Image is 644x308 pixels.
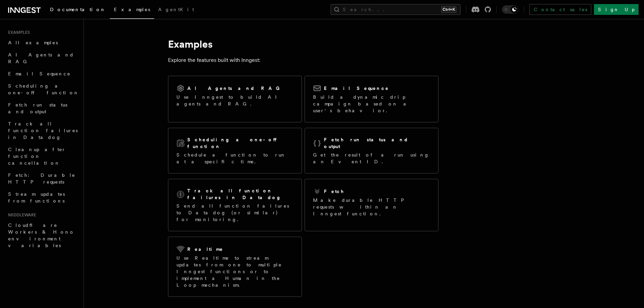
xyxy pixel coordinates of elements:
a: FetchMake durable HTTP requests within an Inngest function. [305,179,438,231]
p: Use Inngest to build AI agents and RAG. [176,94,293,107]
a: Email Sequence [5,68,79,80]
span: Examples [114,7,150,12]
p: Send all function failures to Datadog (or similar) for monitoring. [176,203,293,223]
h1: Examples [168,38,438,50]
span: All examples [8,40,58,45]
p: Use Realtime to stream updates from one to multiple Inngest functions or to implement a Human in ... [176,255,293,288]
a: Fetch run status and output [5,99,79,118]
kbd: Ctrl+K [441,6,456,13]
p: Get the result of a run using an Event ID. [313,151,430,165]
a: Sign Up [594,4,639,15]
a: Fetch run status and outputGet the result of a run using an Event ID. [305,128,438,173]
span: AI Agents and RAG [8,52,74,64]
button: Toggle dark mode [502,5,518,14]
h2: Track all function failures in Datadog [187,187,293,201]
span: Scheduling a one-off function [8,83,79,95]
span: Examples [5,30,30,35]
a: AI Agents and RAG [5,49,79,68]
a: Track all function failures in DatadogSend all function failures to Datadog (or similar) for moni... [168,179,302,231]
span: Fetch run status and output [8,102,67,114]
p: Schedule a function to run at a specific time. [176,151,293,165]
span: Middleware [5,212,36,218]
a: Track all function failures in Datadog [5,118,79,143]
h2: Fetch run status and output [324,136,430,150]
a: Documentation [46,2,110,18]
p: Build a dynamic drip campaign based on a user's behavior. [313,94,430,114]
h2: Realtime [187,246,223,253]
a: Scheduling a one-off function [5,80,79,99]
h2: Fetch [324,188,344,195]
a: RealtimeUse Realtime to stream updates from one to multiple Inngest functions or to implement a H... [168,237,302,297]
span: Cloudflare Workers & Hono environment variables [8,222,75,248]
h2: Scheduling a one-off function [187,136,293,150]
button: Search...Ctrl+K [331,4,460,15]
span: Fetch: Durable HTTP requests [8,172,75,185]
a: Scheduling a one-off functionSchedule a function to run at a specific time. [168,128,302,173]
a: Stream updates from functions [5,188,79,207]
a: AgentKit [154,2,198,18]
span: Stream updates from functions [8,191,65,204]
span: Email Sequence [8,71,71,76]
p: Make durable HTTP requests within an Inngest function. [313,197,430,217]
p: Explore the features built with Inngest: [168,55,438,65]
h2: AI Agents and RAG [187,85,283,92]
a: Examples [110,2,154,19]
a: AI Agents and RAGUse Inngest to build AI agents and RAG. [168,76,302,122]
span: Cleanup after function cancellation [8,147,66,166]
a: Contact sales [529,4,591,15]
h2: Email Sequence [324,85,389,92]
a: All examples [5,37,79,49]
a: Cleanup after function cancellation [5,143,79,169]
a: Fetch: Durable HTTP requests [5,169,79,188]
a: Cloudflare Workers & Hono environment variables [5,219,79,252]
span: Track all function failures in Datadog [8,121,78,140]
a: Email SequenceBuild a dynamic drip campaign based on a user's behavior. [305,76,438,122]
span: AgentKit [158,7,194,12]
span: Documentation [50,7,106,12]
